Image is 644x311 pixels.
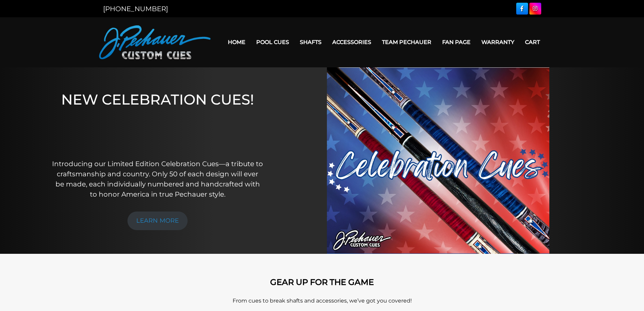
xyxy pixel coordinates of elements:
[476,34,520,51] a: Warranty
[270,277,374,287] strong: GEAR UP FOR THE GAME
[222,34,251,51] a: Home
[327,34,377,51] a: Accessories
[129,297,515,305] p: From cues to break shafts and accessories, we’ve got you covered!
[251,34,294,51] a: Pool Cues
[127,212,188,230] a: LEARN MORE
[294,34,327,51] a: Shafts
[52,159,264,199] p: Introducing our Limited Edition Celebration Cues—a tribute to craftsmanship and country. Only 50 ...
[52,91,264,150] h1: NEW CELEBRATION CUES!
[103,5,168,13] a: [PHONE_NUMBER]
[520,34,545,51] a: Cart
[377,34,437,51] a: Team Pechauer
[437,34,476,51] a: Fan Page
[99,25,211,59] img: Pechauer Custom Cues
